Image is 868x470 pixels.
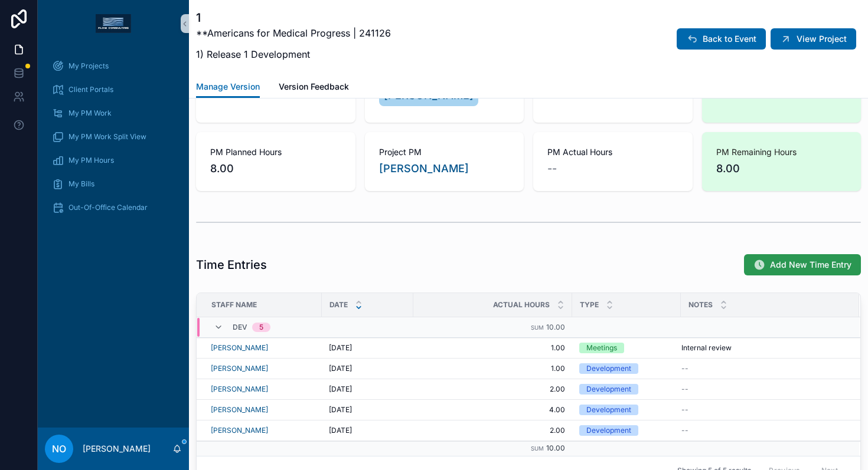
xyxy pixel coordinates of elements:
[196,26,391,40] p: **Americans for Medical Progress | 241126
[68,85,113,94] span: Client Portals
[279,76,349,100] a: Version Feedback
[68,179,94,189] span: My Bills
[580,300,599,310] span: Type
[531,445,544,452] small: Sum
[771,28,856,50] button: View Project
[716,160,847,177] span: 8.00
[677,28,766,50] button: Back to Event
[547,146,678,158] span: PM Actual Hours
[586,425,631,436] div: Development
[493,300,550,310] span: Actual Hours
[211,405,268,415] a: [PERSON_NAME]
[546,443,565,452] span: 10.00
[196,9,391,26] h1: 1
[211,343,268,353] a: [PERSON_NAME]
[45,126,182,147] a: My PM Work Split View
[211,300,257,310] span: Staff Name
[716,146,847,158] span: PM Remaining Hours
[586,405,631,415] div: Development
[45,55,182,77] a: My Projects
[259,323,263,332] div: 5
[210,146,341,158] span: PM Planned Hours
[210,160,341,177] span: 8.00
[547,160,557,177] span: --
[45,103,182,124] a: My PM Work
[45,150,182,171] a: My PM Hours
[329,300,348,310] span: Date
[379,146,510,158] span: Project PM
[329,405,352,415] span: [DATE]
[703,33,756,45] span: Back to Event
[420,426,565,435] span: 2.00
[68,61,109,71] span: My Projects
[681,384,688,394] span: --
[96,14,131,33] img: App logo
[38,47,189,234] div: scrollable content
[420,384,565,394] span: 2.00
[68,156,114,165] span: My PM Hours
[420,364,565,373] span: 1.00
[681,364,688,373] span: --
[681,343,732,353] span: Internal review
[211,384,268,394] a: [PERSON_NAME]
[420,405,565,415] span: 4.00
[379,160,469,177] a: [PERSON_NAME]
[45,173,182,195] a: My Bills
[279,81,349,93] span: Version Feedback
[329,364,352,373] span: [DATE]
[68,132,146,142] span: My PM Work Split View
[68,109,112,118] span: My PM Work
[770,259,851,271] span: Add New Time Entry
[546,323,565,331] span: 10.00
[797,33,847,45] span: View Project
[586,384,631,395] div: Development
[196,257,267,273] h1: Time Entries
[329,426,352,435] span: [DATE]
[329,384,352,394] span: [DATE]
[211,364,268,373] a: [PERSON_NAME]
[681,426,688,435] span: --
[211,426,268,435] a: [PERSON_NAME]
[233,323,247,332] span: DEV
[196,81,260,93] span: Manage Version
[83,443,151,455] p: [PERSON_NAME]
[68,203,148,212] span: Out-Of-Office Calendar
[586,343,617,353] div: Meetings
[196,76,260,98] a: Manage Version
[329,343,352,353] span: [DATE]
[52,442,66,456] span: NO
[45,197,182,218] a: Out-Of-Office Calendar
[420,343,565,353] span: 1.00
[531,324,544,331] small: Sum
[586,363,631,374] div: Development
[744,254,861,275] button: Add New Time Entry
[45,79,182,100] a: Client Portals
[196,47,391,61] p: 1) Release 1 Development
[688,300,713,310] span: Notes
[681,405,688,415] span: --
